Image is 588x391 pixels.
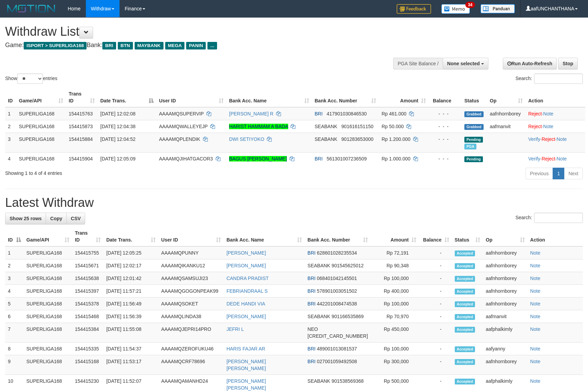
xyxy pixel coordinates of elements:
td: SUPERLIGA168 [24,298,72,310]
td: - [419,259,452,272]
span: Rp 461.000 [382,111,406,116]
span: Marked by aafsengchandara [464,144,476,149]
span: 154415873 [69,124,93,129]
span: CSV [71,216,81,221]
span: BRI [315,156,323,161]
th: Status [462,88,487,107]
th: Date Trans.: activate to sort column ascending [103,227,158,246]
td: [DATE] 12:02:17 [103,259,158,272]
a: CANDRA PRADIST [226,276,269,281]
select: Showentries [17,74,43,84]
a: [PERSON_NAME] [226,314,266,319]
td: 1 [5,246,24,259]
img: Button%20Memo.svg [441,4,470,14]
span: BRI [315,111,323,116]
td: SUPERLIGA168 [24,355,72,375]
td: Rp 100,000 [371,298,419,310]
a: Note [530,378,541,384]
span: Accepted [455,289,475,294]
a: Note [556,136,567,142]
label: Show entries [5,74,57,84]
td: SUPERLIGA168 [24,285,72,298]
a: Reject [542,136,555,142]
th: Game/API: activate to sort column ascending [16,88,66,107]
th: Bank Acc. Number: activate to sort column ascending [305,227,371,246]
td: [DATE] 12:01:42 [103,272,158,285]
td: SUPERLIGA168 [16,107,66,120]
span: SEABANK [315,124,337,129]
th: Bank Acc. Name: activate to sort column ascending [224,227,305,246]
div: - - - [431,155,459,162]
a: [PERSON_NAME] R [229,111,273,116]
span: Copy 442201008474538 to clipboard [317,301,357,306]
a: DWI SETIYOKO [229,136,264,142]
div: - - - [431,136,459,143]
td: Rp 300,000 [371,355,419,375]
a: Copy [46,213,67,224]
th: Amount: activate to sort column ascending [371,227,419,246]
th: Action [528,227,583,246]
span: Copy 068401042145501 to clipboard [317,276,357,281]
span: AAAAMQPLENDIK [159,136,200,142]
td: - [419,343,452,355]
td: AAAAMQSOKET [158,298,224,310]
a: [PERSON_NAME] [226,250,266,256]
th: Game/API: activate to sort column ascending [24,227,72,246]
span: MEGA [165,42,185,49]
td: - [419,323,452,343]
th: Status: activate to sort column ascending [452,227,483,246]
a: Note [530,301,541,306]
span: [DATE] 12:05:09 [100,156,135,161]
th: Balance [429,88,462,107]
td: · · [525,133,585,152]
td: - [419,285,452,298]
td: aafnhornborey [487,107,525,120]
span: Accepted [455,263,475,269]
td: Rp 72,191 [371,246,419,259]
span: Grabbed [464,111,484,117]
td: aafnhornborey [483,272,527,285]
td: aafnhornborey [483,246,527,259]
a: [PERSON_NAME] [PERSON_NAME] [226,378,266,391]
td: 7 [5,323,24,343]
td: [DATE] 11:56:39 [103,310,158,323]
td: · · [525,152,585,165]
span: BRI [307,359,315,364]
span: SEABANK [315,136,337,142]
a: Note [530,359,541,364]
td: AAAAMQGOGONPEAK99 [158,285,224,298]
a: BAGUS [PERSON_NAME] [229,156,287,161]
a: Run Auto-Refresh [503,58,557,69]
td: AAAAMQJEPRI14PRO [158,323,224,343]
a: CSV [66,213,85,224]
span: NEO [307,326,318,332]
td: SUPERLIGA168 [16,152,66,165]
td: 154415168 [72,355,103,375]
td: - [419,272,452,285]
span: [DATE] 12:04:38 [100,124,135,129]
td: 8 [5,343,24,355]
span: BRI [307,250,315,256]
a: [PERSON_NAME] [226,263,266,268]
td: [DATE] 11:54:37 [103,343,158,355]
span: BTN [118,42,133,49]
h1: Withdraw List [5,25,385,38]
td: 2 [5,259,24,272]
th: ID: activate to sort column descending [5,227,24,246]
img: panduan.png [480,4,515,13]
span: MAYBANK [135,42,163,49]
a: Note [530,263,541,268]
td: 3 [5,133,16,152]
td: SUPERLIGA168 [24,272,72,285]
td: AAAAMQPUNNY [158,246,224,259]
div: PGA Site Balance / [393,58,443,69]
div: - - - [431,110,459,117]
span: Accepted [455,276,475,282]
td: SUPERLIGA168 [24,323,72,343]
td: Rp 100,000 [371,343,419,355]
span: Accepted [455,314,475,320]
td: AAAAMQZEROFUKU46 [158,343,224,355]
th: Bank Acc. Name: activate to sort column ascending [226,88,312,107]
input: Search: [534,213,583,223]
span: Accepted [455,250,475,256]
